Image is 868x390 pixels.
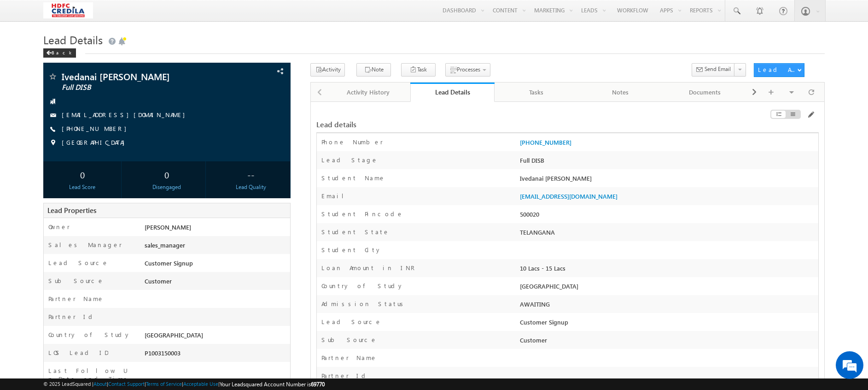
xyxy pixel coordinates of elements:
a: [PHONE_NUMBER] [62,124,131,132]
label: Sales Manager [48,241,122,249]
button: Task [401,63,436,77]
a: Back [43,48,81,56]
a: [EMAIL_ADDRESS][DOMAIN_NAME] [520,192,618,200]
div: Lead Actions [758,65,797,74]
label: Partner Id [48,313,96,321]
span: Ivedanai [PERSON_NAME] [62,72,216,81]
a: [EMAIL_ADDRESS][DOMAIN_NAME] [62,111,190,118]
a: Acceptable Use [183,381,218,387]
div: TELANGANA [518,228,818,241]
span: Your Leadsquared Account Number is [220,381,325,388]
div: Documents [670,87,739,98]
span: Lead Details [43,32,103,47]
span: Full DISB [62,83,216,92]
div: Ivedanai [PERSON_NAME] [518,174,818,187]
a: Tasks [495,83,579,102]
span: [GEOGRAPHIC_DATA] [62,138,129,148]
label: Student Pincode [321,210,403,218]
div: Lead details [316,120,647,129]
label: Country of Study [48,331,131,339]
label: Lead Source [321,318,382,326]
div: Activity History [334,87,402,98]
div: sales_manager [142,241,290,254]
button: Processes [445,63,490,77]
label: Student City [321,246,382,254]
div: Customer Signup [518,318,818,331]
div: Customer [518,336,818,349]
div: Customer [142,277,290,290]
label: Last Follow Up Date and Time [48,366,133,383]
label: Partner Name [48,295,104,303]
div: Tasks [502,87,571,98]
a: About [93,381,107,387]
div: Notes [586,87,655,98]
label: Phone Number [321,138,383,146]
div: 0 [46,166,119,183]
span: 69770 [311,381,325,388]
a: Activity History [326,83,411,102]
div: 500020 [518,210,818,223]
a: Notes [579,83,663,102]
a: Lead Details [410,83,495,102]
div: [GEOGRAPHIC_DATA] [518,282,818,295]
button: Send Email [692,63,735,77]
label: Country of Study [321,282,404,290]
a: Documents [663,83,747,102]
label: Owner [48,223,70,231]
button: Activity [310,63,345,77]
label: Student Name [321,174,385,182]
span: [PERSON_NAME] [145,223,191,231]
a: Terms of Service [146,381,182,387]
div: Customer Signup [142,259,290,272]
div: Lead Score [46,183,119,191]
div: Full DISB [518,156,818,169]
label: Loan Amount in INR [321,264,417,272]
div: [GEOGRAPHIC_DATA] [142,331,290,343]
a: Contact Support [108,381,145,387]
label: Lead Source [48,259,109,267]
label: Sub Source [321,336,377,344]
div: Disengaged [130,183,204,191]
div: 0 [130,166,204,183]
label: Partner Name [321,354,377,362]
img: Custom Logo [43,2,93,18]
span: Lead Properties [47,206,96,215]
div: Lead Quality [215,183,288,191]
label: Lead Stage [321,156,378,164]
button: Note [356,63,391,77]
span: Processes [457,66,480,73]
div: Back [43,48,76,58]
div: Lead Details [417,88,488,96]
label: Email [321,192,351,200]
span: Send Email [705,65,731,73]
div: P1003150003 [142,349,290,361]
div: 10 Lacs - 15 Lacs [518,264,818,277]
button: Lead Actions [754,63,804,77]
span: © 2025 LeadSquared | | | | | [43,380,325,389]
label: Sub Source [48,277,104,285]
label: LOS Lead ID [48,349,108,357]
div: AWAITING [518,300,818,313]
div: -- [215,166,288,183]
label: Partner Id [321,372,369,380]
label: Student State [321,228,390,236]
label: Admission Status [321,300,407,308]
a: [PHONE_NUMBER] [520,138,571,146]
